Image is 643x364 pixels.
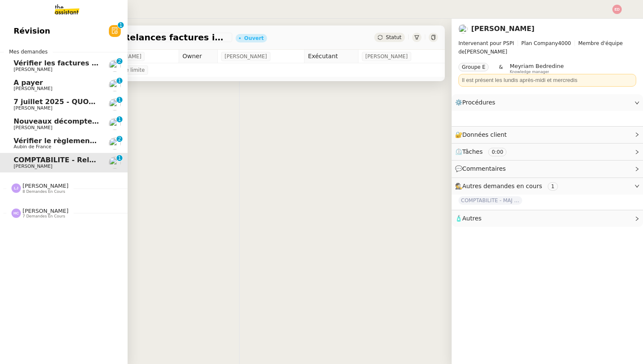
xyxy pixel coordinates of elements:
span: 🧴 [455,215,481,222]
span: Nouveaux décomptes de commissions [14,117,159,125]
span: [PERSON_NAME] [225,52,267,61]
span: [PERSON_NAME] [458,39,636,56]
span: Meyriam Bedredine [510,63,564,69]
span: 7 demandes en cours [23,214,65,219]
img: users%2F0zQGGmvZECeMseaPawnreYAQQyS2%2Favatar%2Feddadf8a-b06f-4db9-91c4-adeed775bb0f [458,24,468,34]
span: [PERSON_NAME] [14,105,52,111]
img: users%2FSclkIUIAuBOhhDrbgjtrSikBoD03%2Favatar%2F48cbc63d-a03d-4817-b5bf-7f7aeed5f2a9 [109,138,121,150]
nz-badge-sup: 1 [117,116,122,122]
a: [PERSON_NAME] [471,25,535,33]
img: users%2F0zQGGmvZECeMseaPawnreYAQQyS2%2Favatar%2Feddadf8a-b06f-4db9-91c4-adeed775bb0f [109,157,121,169]
span: [PERSON_NAME] [23,183,68,189]
div: Il est présent les lundis après-midi et mercredis [462,76,633,85]
span: Commentaires [462,165,506,172]
nz-tag: Groupe E [458,63,489,71]
nz-badge-sup: 1 [117,155,122,161]
span: [PERSON_NAME] [365,52,408,61]
span: Révision [14,25,50,37]
span: 7 juillet 2025 - QUOTIDIEN Gestion boite mail Accounting [14,98,232,106]
img: users%2Fa6PbEmLwvGXylUqKytRPpDpAx153%2Favatar%2Ffanny.png [109,118,121,130]
p: 2 [118,136,121,144]
p: 1 [118,116,121,124]
span: Autres [462,215,481,222]
div: Ouvert [244,36,264,41]
nz-badge-sup: 1 [117,78,122,84]
span: A payer [14,79,43,87]
img: users%2Fa6PbEmLwvGXylUqKytRPpDpAx153%2Favatar%2Ffanny.png [109,99,121,110]
span: Plan Company [521,40,558,46]
nz-badge-sup: 2 [117,136,122,142]
span: Knowledge manager [510,70,549,74]
div: ⚙️Procédures [452,94,643,111]
img: svg [612,5,622,14]
img: users%2FNmPW3RcGagVdwlUj0SIRjiM8zA23%2Favatar%2Fb3e8f68e-88d8-429d-a2bd-00fb6f2d12db [109,60,121,72]
span: COMPTABILITE - MAJ solde restant- [DATE] [458,196,522,205]
p: 1 [118,97,121,104]
nz-badge-sup: 1 [118,22,124,28]
span: & [499,63,503,74]
p: 2 [118,58,121,66]
nz-badge-sup: 1 [117,97,122,103]
nz-tag: 0:00 [488,148,506,156]
span: 💬 [455,165,509,172]
span: Vérifier le règlement de la facture [14,137,144,145]
span: Procédures [462,99,495,106]
img: svg [11,183,21,193]
app-user-label: Knowledge manager [510,63,564,74]
td: Exécutant [304,50,358,63]
span: 4000 [558,40,571,46]
span: Aubin de France [14,144,51,150]
span: 🕵️ [455,183,561,189]
span: [PERSON_NAME] [14,164,52,169]
span: ⚙️ [455,98,499,107]
span: ⏲️ [455,148,514,155]
span: Données client [462,131,507,138]
img: users%2Fa6PbEmLwvGXylUqKytRPpDpAx153%2Favatar%2Ffanny.png [109,79,121,91]
p: 1 [119,22,122,30]
span: Statut [386,34,401,40]
img: svg [11,209,21,218]
span: COMPTABILITE - Relances factures impayées - août 2025 [44,33,229,42]
span: [PERSON_NAME] [23,208,68,214]
nz-tag: 1 [548,182,558,191]
nz-badge-sup: 2 [117,58,122,64]
td: Owner [179,50,217,63]
p: 1 [118,78,121,85]
div: 🔐Données client [452,127,643,143]
span: 🔐 [455,130,510,140]
span: Mes demandes [4,48,53,56]
span: COMPTABILITE - Relances factures impayées - août 2025 [14,156,230,164]
p: 1 [118,155,121,163]
span: Tâches [462,148,483,155]
div: ⏲️Tâches 0:00 [452,144,643,160]
span: Vérifier les factures non réglées [14,59,137,67]
div: 🧴Autres [452,210,643,227]
span: [PERSON_NAME] [14,125,52,130]
span: 8 demandes en cours [23,189,65,194]
span: [PERSON_NAME] [14,67,52,72]
div: 🕵️Autres demandes en cours 1 [452,178,643,195]
span: Intervenant pour PSPI [458,40,514,46]
span: Autres demandes en cours [462,183,542,189]
div: 💬Commentaires [452,161,643,177]
span: [PERSON_NAME] [14,86,52,91]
